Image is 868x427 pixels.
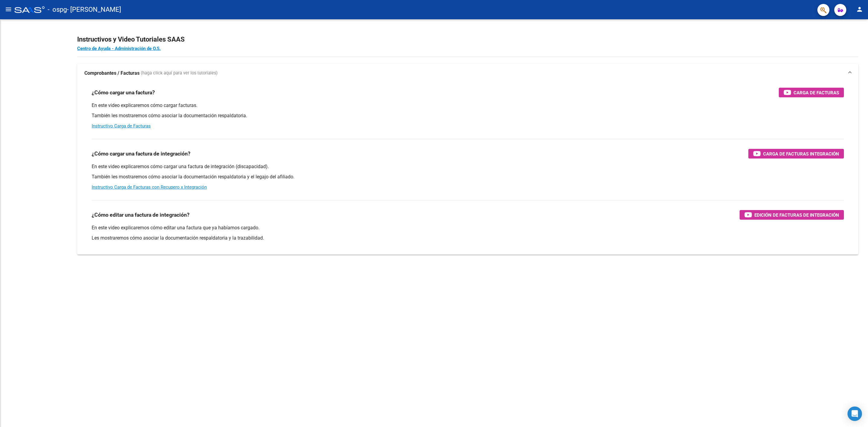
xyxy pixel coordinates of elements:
div: Comprobantes / Facturas (haga click aquí para ver los tutoriales) [77,83,858,255]
p: Les mostraremos cómo asociar la documentación respaldatoria y la trazabilidad. [92,235,844,241]
span: (haga click aquí para ver los tutoriales) [141,70,218,77]
p: En este video explicaremos cómo cargar facturas. [92,102,844,109]
a: Instructivo Carga de Facturas con Recupero x Integración [92,184,207,190]
h2: Instructivos y Video Tutoriales SAAS [77,34,858,45]
a: Instructivo Carga de Facturas [92,123,151,129]
span: - ospg [48,3,67,16]
div: Open Intercom Messenger [848,407,862,421]
mat-icon: person [856,6,863,13]
mat-expansion-panel-header: Comprobantes / Facturas (haga click aquí para ver los tutoriales) [77,64,858,83]
h3: ¿Cómo cargar una factura? [92,88,155,97]
button: Carga de Facturas [779,88,844,97]
mat-icon: menu [5,6,12,13]
button: Edición de Facturas de integración [740,210,844,220]
span: Edición de Facturas de integración [754,211,839,219]
span: Carga de Facturas [794,89,839,96]
p: También les mostraremos cómo asociar la documentación respaldatoria. [92,112,844,119]
span: Carga de Facturas Integración [763,150,839,158]
span: - [PERSON_NAME] [67,3,121,16]
strong: Comprobantes / Facturas [84,70,140,77]
h3: ¿Cómo cargar una factura de integración? [92,149,190,158]
h3: ¿Cómo editar una factura de integración? [92,211,190,219]
p: En este video explicaremos cómo cargar una factura de integración (discapacidad). [92,163,844,170]
button: Carga de Facturas Integración [748,149,844,159]
a: Centro de Ayuda - Administración de O.S. [77,46,161,51]
p: En este video explicaremos cómo editar una factura que ya habíamos cargado. [92,224,844,231]
p: También les mostraremos cómo asociar la documentación respaldatoria y el legajo del afiliado. [92,174,844,180]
